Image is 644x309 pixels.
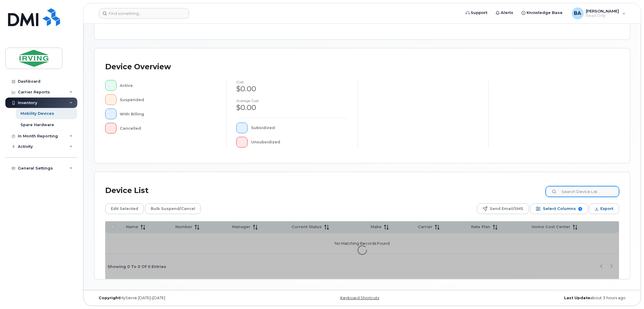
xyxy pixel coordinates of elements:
[105,183,149,198] div: Device List
[527,10,563,16] span: Knowledge Base
[518,7,567,19] a: Knowledge Base
[151,204,195,213] span: Bulk Suspend/Cancel
[236,103,348,113] div: $0.00
[546,186,619,197] input: Search Device List ...
[586,9,619,13] span: [PERSON_NAME]
[340,296,379,300] a: Keyboard Shortcuts
[574,10,581,17] span: BA
[586,13,619,18] span: Read Only
[251,123,348,133] div: Subsidized
[99,296,120,300] strong: Copyright
[120,123,217,134] div: Cancelled
[120,109,217,119] div: With Billing
[99,8,189,19] input: Find something...
[564,296,590,300] strong: Last Update
[251,137,348,148] div: Unsubsidized
[451,296,630,300] div: about 3 hours ago
[105,203,144,214] button: Edit Selected
[462,7,492,19] a: Support
[94,296,273,300] div: MyServe [DATE]–[DATE]
[543,204,576,213] span: Select Columns
[600,204,613,213] span: Export
[578,207,582,211] span: 9
[120,94,217,105] div: Suspended
[530,203,588,214] button: Select Columns 9
[568,7,630,19] div: Bonas, Amanda
[490,204,523,213] span: Send Email/SMS
[236,84,348,94] div: $0.00
[471,10,488,16] span: Support
[477,203,529,214] button: Send Email/SMS
[501,10,514,16] span: Alerts
[589,203,619,214] button: Export
[105,59,171,75] div: Device Overview
[120,80,217,91] div: Active
[236,99,348,103] h4: Average cost
[111,204,138,213] span: Edit Selected
[145,203,201,214] button: Bulk Suspend/Cancel
[236,80,348,84] h4: cost
[492,7,518,19] a: Alerts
